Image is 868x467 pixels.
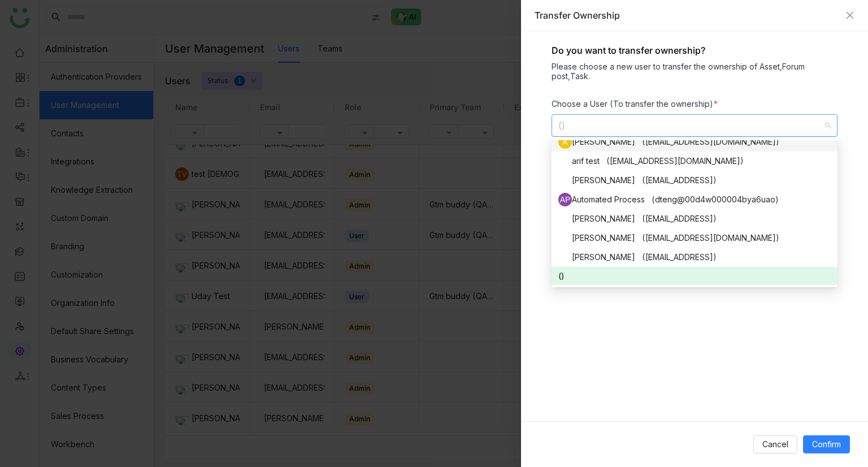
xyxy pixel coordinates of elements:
div: Choose a User (To transfer the ownership) [552,99,837,109]
nz-option-item: Azam Hussain [552,248,837,267]
nz-option-item: Automated Process [552,190,837,209]
button: Cancel [753,435,797,453]
div: [PERSON_NAME] ([EMAIL_ADDRESS]) [558,174,831,187]
div: Automated Process (dteng@00d4w000004bya6uao) [558,193,831,206]
div: () [558,270,831,282]
img: 684a9aedde261c4b36a3ced9 [558,174,572,187]
button: Close [845,11,854,20]
div: A [558,135,572,149]
nz-option-item: Arif uddin [552,171,837,190]
button: Confirm [803,435,850,453]
div: [PERSON_NAME] ([EMAIL_ADDRESS][DOMAIN_NAME]) [558,135,831,149]
nz-option-item: arif test [552,152,837,171]
img: 684a9ad2de261c4b36a3cd74 [558,250,572,264]
nz-option-item: Azam Hussain [552,228,837,248]
div: Do you want to transfer ownership? [552,45,837,56]
img: 685417580ab8ba194f5a36ce [558,231,572,245]
div: arif test ([EMAIL_ADDRESS][DOMAIN_NAME]) [558,154,831,168]
nz-option-item: Avneesh Srivastava [552,209,837,228]
div: [PERSON_NAME] ([EMAIL_ADDRESS]) [558,212,831,226]
div: [PERSON_NAME] ([EMAIL_ADDRESS]) [558,250,831,264]
img: 684abccfde261c4b36a4c026 [558,154,572,168]
div: () [558,115,821,136]
nz-option-item: arif [552,132,837,152]
div: Transfer Ownership [535,9,840,21]
div: Please choose a new user to transfer the ownership of Asset,Forum post,Task. [552,62,837,81]
span: Cancel [762,438,788,451]
div: AP [558,193,572,206]
div: [PERSON_NAME] ([EMAIL_ADDRESS][DOMAIN_NAME]) [558,231,831,245]
img: 6860d480bc89cb0674c8c7e9 [558,212,572,226]
span: Confirm [812,438,841,451]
